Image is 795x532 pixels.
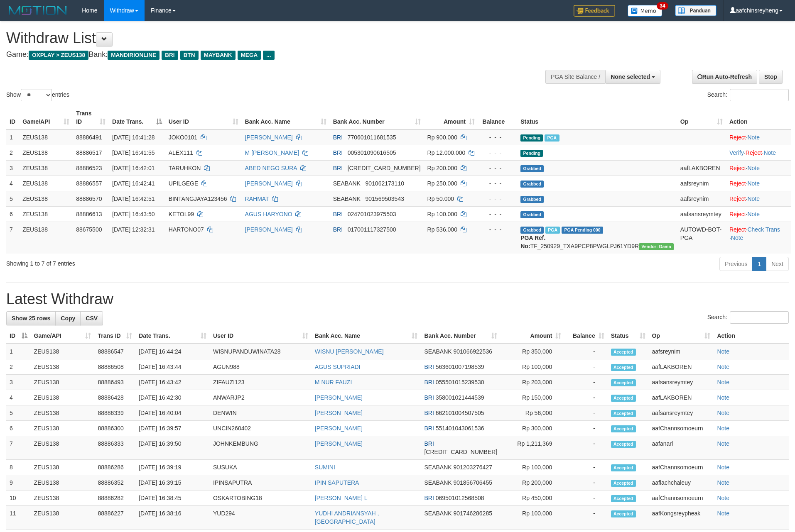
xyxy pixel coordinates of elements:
a: Stop [759,70,783,84]
span: BRI [333,165,343,171]
td: ZEUS138 [19,160,73,176]
span: Copy 901062173110 to clipboard [366,180,404,187]
a: [PERSON_NAME] [315,440,363,447]
span: BRI [424,394,434,401]
a: WISNU [PERSON_NAME] [315,348,384,355]
span: ... [263,51,274,60]
a: Note [717,425,729,432]
th: Trans ID: activate to sort column ascending [73,106,109,129]
td: UNCIN260402 [210,421,312,436]
span: Copy 901203276427 to clipboard [454,464,492,471]
a: Note [717,364,729,370]
td: 88886286 [94,460,135,475]
span: [DATE] 16:42:51 [112,195,155,202]
td: [DATE] 16:43:44 [135,359,210,375]
td: Rp 203,000 [501,375,564,390]
span: HARTONO07 [169,226,204,233]
td: [DATE] 16:42:30 [135,390,210,405]
a: Note [717,495,729,501]
td: 88886352 [94,475,135,491]
td: - [564,475,607,491]
td: ZEUS138 [31,460,95,475]
td: 9 [6,475,31,491]
th: Balance [478,106,517,129]
select: Showentries [21,89,52,101]
span: Accepted [611,464,636,471]
label: Search: [707,311,789,324]
span: Copy 017001117327500 to clipboard [348,226,396,233]
span: UPILGEGE [169,180,199,187]
td: WISNUPANDUWINATA28 [210,344,312,359]
td: · [726,176,791,191]
span: Pending [520,134,543,142]
td: aafanarl [649,436,714,460]
a: [PERSON_NAME] [315,425,363,432]
span: Copy 770601011681535 to clipboard [348,134,396,141]
td: - [564,344,607,359]
a: Previous [719,257,753,271]
td: Rp 56,000 [501,405,564,421]
th: Bank Acc. Name: activate to sort column ascending [312,328,421,344]
td: · · [726,222,791,254]
a: Reject [729,165,746,171]
td: IPINSAPUTRA [210,475,312,491]
td: [DATE] 16:44:24 [135,344,210,359]
th: Action [714,328,789,344]
td: aaflachchaleuy [649,475,714,491]
span: BRI [333,226,343,233]
span: KETOL99 [169,211,194,217]
td: aafsreynim [649,344,714,359]
td: ZEUS138 [19,191,73,206]
td: · · [726,145,791,160]
span: Copy 024701023975503 to clipboard [348,211,396,217]
span: 88886491 [76,134,102,141]
a: Note [747,180,760,187]
td: ZEUS138 [31,436,95,460]
th: Bank Acc. Number: activate to sort column ascending [421,328,501,344]
a: Check Trans [747,226,780,233]
span: BRI [424,410,434,416]
span: Rp 536.000 [427,226,457,233]
td: ZEUS138 [19,176,73,191]
td: - [564,375,607,390]
th: Amount: activate to sort column ascending [501,328,564,344]
td: Rp 200,000 [501,475,564,491]
td: 6 [6,206,19,222]
td: 88886547 [94,344,135,359]
td: 5 [6,405,31,421]
a: Reject [729,211,746,217]
td: ZEUS138 [31,344,95,359]
td: Rp 100,000 [501,460,564,475]
span: Grabbed [520,181,544,188]
td: · [726,129,791,145]
td: [DATE] 16:43:42 [135,375,210,390]
img: panduan.png [675,5,716,16]
span: MAYBANK [201,51,236,60]
span: Copy 901569503543 to clipboard [366,195,404,202]
span: BINTANGJAYA123456 [169,195,227,202]
span: Vendor URL: https://trx31.1velocity.biz [639,243,674,250]
td: 88886282 [94,491,135,506]
a: Note [717,348,729,355]
span: Rp 50.000 [427,195,454,202]
td: Rp 1,211,369 [501,436,564,460]
th: ID [6,106,19,129]
span: Show 25 rows [12,315,50,322]
span: Copy 563601007198539 to clipboard [436,364,484,370]
td: ZEUS138 [31,405,95,421]
th: Date Trans.: activate to sort column descending [109,106,165,129]
th: User ID: activate to sort column ascending [210,328,312,344]
td: [DATE] 16:39:57 [135,421,210,436]
a: Copy [55,311,81,325]
a: [PERSON_NAME] L [315,495,368,501]
td: ANWARJP2 [210,390,312,405]
a: Note [747,211,760,217]
th: Status [517,106,677,129]
td: · [726,160,791,176]
th: Game/API: activate to sort column ascending [31,328,95,344]
td: 1 [6,129,19,145]
td: 3 [6,375,31,390]
span: Accepted [611,425,636,432]
a: Note [717,410,729,416]
span: 88886557 [76,180,102,187]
